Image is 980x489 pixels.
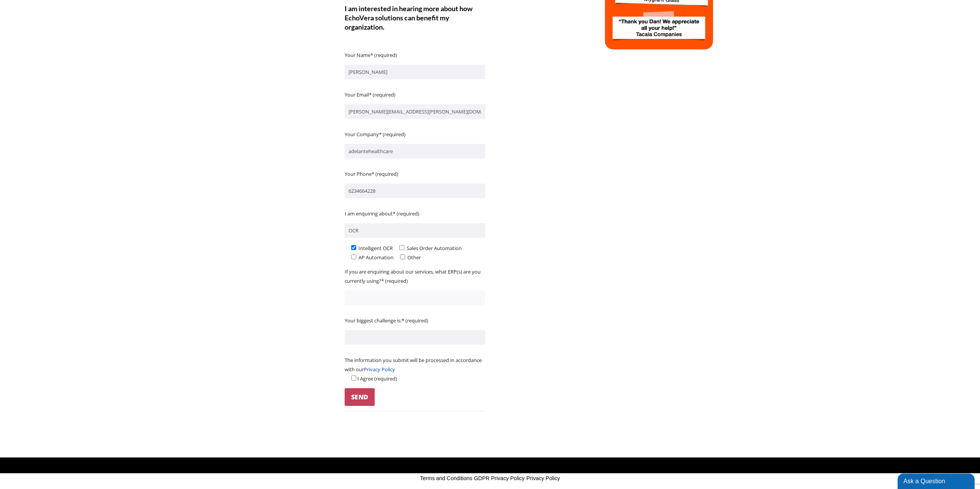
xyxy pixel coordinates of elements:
input: Send [345,388,375,406]
p: Your Email* (required) [345,90,485,99]
p: Your Company* (required) [345,130,485,139]
span: - [524,475,526,481]
iframe: chat widget [898,472,976,489]
a: Terms and Conditions [420,475,472,481]
h6: I am interested in hearing more about how EchoVera solutions can benefit my organization. [345,4,485,32]
form: Contact form [345,50,485,406]
a: GDPR Privacy Policy [474,475,524,481]
p: Your Name* (required) [345,50,485,60]
p: I am enquiring about* (required) [345,209,485,218]
p: The information you submit will be processed in accordance with our I Agree (required) [345,355,485,383]
p: Your Phone* (required) [345,169,485,179]
p: Your biggest challenge is:* (required) [345,316,485,325]
a: Privacy Policy [364,366,395,373]
a: Privacy Policy [526,475,560,481]
span: AP Automation [357,254,394,261]
span: Intelligent OCR [357,245,393,252]
span: - [472,475,474,481]
p: If you are enquiring about our services, what ERP(s) are you currently using?* (required) [345,267,485,285]
span: Other [406,254,421,261]
span: Sales Order Automation [405,245,462,252]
